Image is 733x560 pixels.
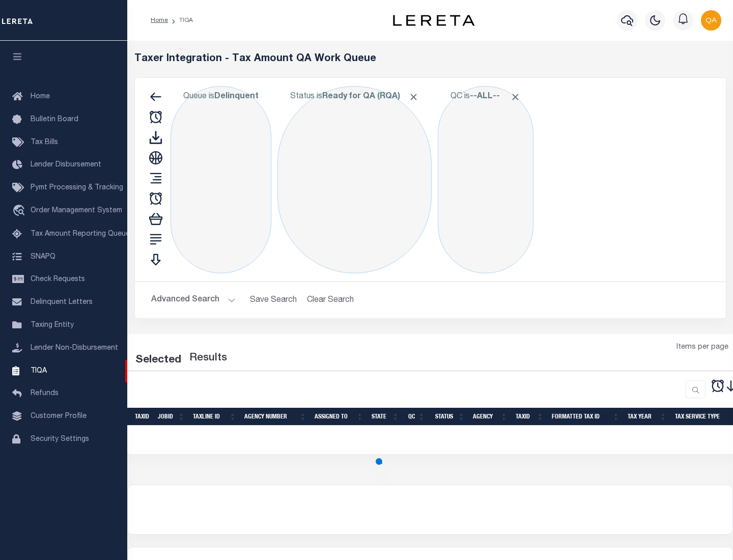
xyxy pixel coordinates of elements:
span: Tax Bills [31,139,58,146]
th: Assigned To [311,408,368,426]
th: Tax Year [624,408,671,426]
th: Agency [469,408,512,426]
th: State [368,408,403,426]
div: Click to Edit [438,86,533,273]
th: Formatted Tax ID [548,408,624,426]
th: TaxLine ID [189,408,240,426]
span: Taxing Entity [31,322,74,329]
span: Security Settings [31,436,89,443]
span: Lender Disbursement [31,161,101,169]
label: Results [189,350,227,367]
span: Delinquent Letters [31,299,93,306]
span: Click to Remove [510,92,521,102]
button: Save Search [244,290,303,310]
b: Delinquent [214,93,259,101]
span: Bulletin Board [31,116,78,123]
span: Items per page [676,342,728,353]
span: Customer Profile [31,413,87,420]
div: Selected [135,352,181,369]
th: TaxID [512,408,548,426]
span: Order Management System [31,207,122,214]
th: Agency Number [240,408,311,426]
b: --ALL-- [470,93,500,101]
th: TaxID [131,408,154,426]
th: JobID [154,408,189,426]
span: Refunds [31,390,59,397]
span: SNAPQ [31,253,55,260]
h5: Taxer Integration - Tax Amount QA Work Queue [134,53,726,65]
span: Check Requests [31,276,85,283]
span: TIQA [31,367,47,374]
span: Click to Remove [408,92,419,102]
span: Pymt Processing & Tracking [31,184,123,191]
span: Home [31,93,50,100]
i: travel_explore [12,205,29,218]
span: Lender Non-Disbursement [31,345,118,352]
button: Advanced Search [151,290,236,310]
span: Tax Amount Reporting Queue [31,231,130,238]
button: Clear Search [303,290,358,310]
b: Ready for QA (RQA) [322,93,419,101]
img: logo-dark.svg [393,15,474,26]
a: Home [151,17,168,23]
th: Status [429,408,469,426]
div: Click to Edit [171,86,271,273]
li: TIQA [168,16,193,25]
th: QC [403,408,429,426]
img: svg+xml;base64,PHN2ZyB4bWxucz0iaHR0cDovL3d3dy53My5vcmcvMjAwMC9zdmciIHBvaW50ZXItZXZlbnRzPSJub25lIi... [701,10,721,31]
div: Click to Edit [277,86,432,273]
